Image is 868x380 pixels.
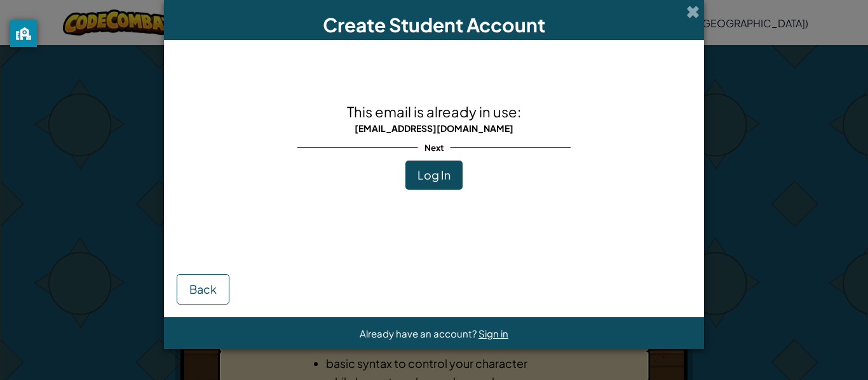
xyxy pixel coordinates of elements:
[405,161,463,190] button: Log In
[418,138,451,157] span: Next
[323,13,545,37] span: Create Student Account
[177,274,229,305] button: Back
[360,327,478,339] span: Already have an account?
[417,167,451,182] span: Log In
[355,122,513,134] span: [EMAIL_ADDRESS][DOMAIN_NAME]
[189,282,217,296] span: Back
[478,327,508,339] a: Sign in
[10,20,37,47] button: privacy banner
[347,103,521,121] span: This email is already in use:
